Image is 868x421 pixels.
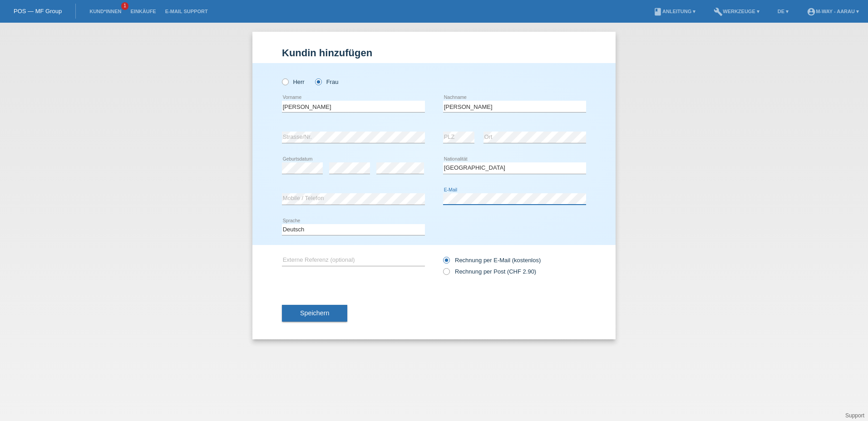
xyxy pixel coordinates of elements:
[653,7,662,16] i: book
[126,9,160,14] a: Einkäufe
[161,9,212,14] a: E-Mail Support
[443,257,449,268] input: Rechnung per E-Mail (kostenlos)
[845,412,864,419] a: Support
[714,7,723,16] i: build
[121,2,128,10] span: 1
[282,305,347,322] button: Speichern
[807,7,816,16] i: account_circle
[14,8,62,15] a: POS — MF Group
[300,309,329,317] span: Speichern
[802,9,863,14] a: account_circlem-way - Aarau ▾
[443,268,449,279] input: Rechnung per Post (CHF 2.90)
[773,9,793,14] a: DE ▾
[649,9,700,14] a: bookAnleitung ▾
[443,268,536,275] label: Rechnung per Post (CHF 2.90)
[282,78,288,84] input: Herr
[443,257,541,264] label: Rechnung per E-Mail (kostenlos)
[282,78,305,85] label: Herr
[315,78,338,85] label: Frau
[709,9,764,14] a: buildWerkzeuge ▾
[85,9,126,14] a: Kund*innen
[315,78,321,84] input: Frau
[282,47,586,59] h1: Kundin hinzufügen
